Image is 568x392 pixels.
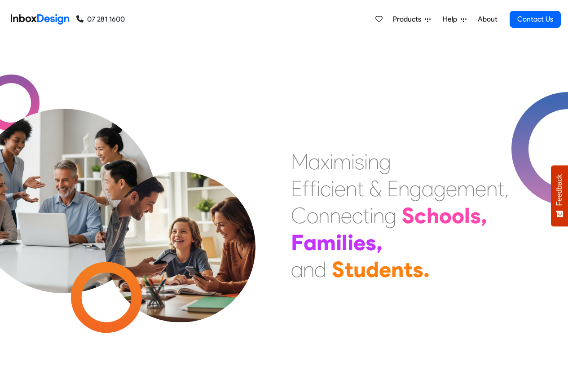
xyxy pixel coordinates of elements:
div: n [303,256,314,283]
div: e [475,175,486,202]
div: s [470,202,481,229]
div: s [355,148,364,175]
div: . [423,256,430,283]
div: o [439,202,452,229]
div: a [291,256,303,283]
a: Products [389,10,434,28]
div: t [404,256,413,283]
div: e [353,229,365,256]
div: & [369,175,382,202]
div: i [370,202,373,229]
div: F [291,229,304,256]
div: a [304,229,317,256]
div: g [384,202,396,229]
div: , [504,175,509,202]
div: M [291,148,308,175]
div: i [317,175,320,202]
div: n [398,175,409,202]
div: i [348,229,353,256]
div: c [320,175,331,202]
div: s [413,256,423,283]
div: n [391,256,404,283]
div: c [352,202,363,229]
div: u [353,256,366,283]
div: o [452,202,464,229]
div: g [379,148,391,175]
div: t [357,175,364,202]
div: S [332,256,344,283]
div: f [309,175,317,202]
div: e [379,256,391,283]
div: m [333,148,351,175]
div: i [364,148,368,175]
div: m [457,175,475,202]
div: Maximising Efficient & Engagement, Connecting Schools, Families, and Students. [291,148,509,283]
span: Help [443,14,461,25]
div: e [341,202,352,229]
div: e [335,175,346,202]
div: n [368,148,379,175]
div: n [373,202,384,229]
a: 07 281 1600 [76,14,125,25]
div: m [317,229,336,256]
div: n [346,175,357,202]
div: c [414,202,427,229]
div: a [422,175,434,202]
div: E [387,175,398,202]
div: g [409,175,422,202]
div: , [481,202,487,229]
button: Feedback - Show survey [551,165,568,226]
a: About [475,10,500,28]
div: n [318,202,330,229]
div: S [402,202,414,229]
div: i [336,229,342,256]
div: o [307,202,318,229]
div: l [464,202,470,229]
span: Products [393,14,425,25]
div: n [486,175,498,202]
div: E [291,175,302,202]
div: , [376,229,383,256]
div: x [321,148,330,175]
div: l [342,229,348,256]
span: Feedback [555,174,564,206]
div: C [291,202,307,229]
div: h [427,202,439,229]
div: g [434,175,446,202]
div: a [308,148,321,175]
img: parents_with_child.png [86,134,274,322]
div: d [314,256,326,283]
div: i [330,148,333,175]
div: n [330,202,341,229]
div: s [365,229,376,256]
div: d [366,256,379,283]
div: t [344,256,353,283]
div: i [351,148,355,175]
a: Contact Us [510,11,561,28]
div: t [498,175,504,202]
div: f [302,175,309,202]
a: Help [439,10,470,28]
div: e [446,175,457,202]
div: i [331,175,335,202]
div: t [363,202,370,229]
